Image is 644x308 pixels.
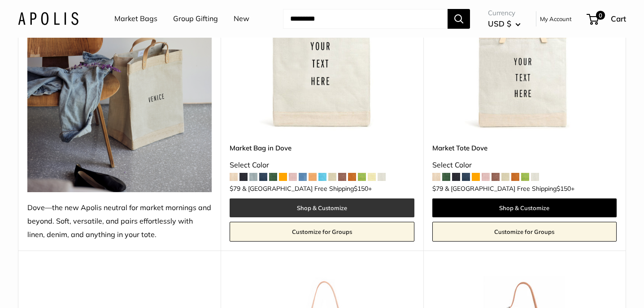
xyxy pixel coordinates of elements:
span: USD $ [488,19,511,28]
a: Customize for Groups [432,222,617,242]
a: My Account [540,13,572,24]
span: $150 [557,185,571,193]
span: Cart [611,14,626,23]
button: Search [448,9,470,29]
a: Shop & Customize [432,198,617,217]
a: Shop & Customize [230,198,414,217]
a: New [234,12,249,26]
span: $150 [354,185,368,193]
span: $79 [230,185,240,193]
div: Select Color [432,158,617,172]
div: Select Color [230,158,414,172]
span: Currency [488,7,521,19]
span: 0 [596,11,605,20]
a: 0 Cart [587,12,626,26]
a: Customize for Groups [230,222,414,242]
img: Apolis [18,12,78,25]
div: Dove—the new Apolis neutral for market mornings and beyond. Soft, versatile, and pairs effortless... [27,201,212,242]
a: Market Bag in Dove [230,143,414,153]
span: & [GEOGRAPHIC_DATA] Free Shipping + [242,185,372,192]
span: $79 [432,185,443,193]
input: Search... [283,9,448,29]
a: Market Bags [114,12,157,26]
span: & [GEOGRAPHIC_DATA] Free Shipping + [445,185,574,192]
a: Group Gifting [173,12,218,26]
button: USD $ [488,17,521,31]
a: Market Tote Dove [432,143,617,153]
